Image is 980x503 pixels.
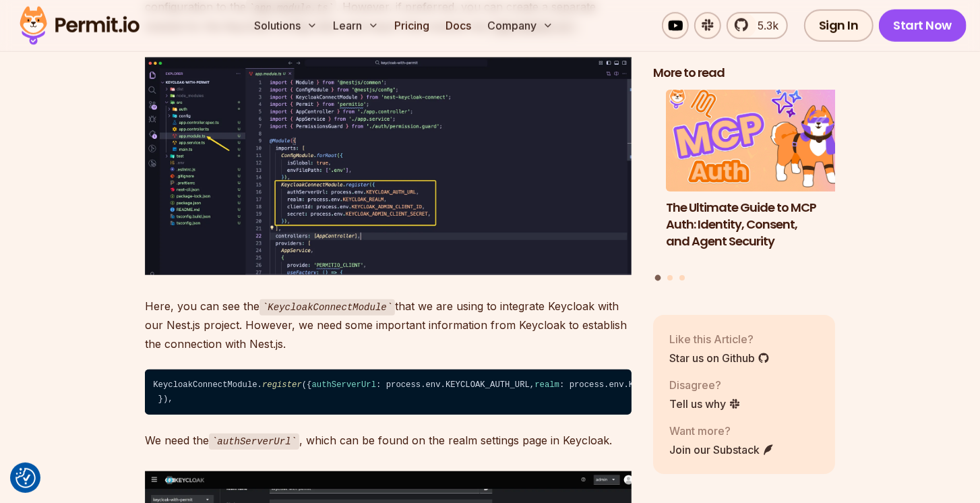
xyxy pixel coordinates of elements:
[653,90,835,283] div: Posts
[653,65,835,82] h2: More to read
[249,12,323,39] button: Solutions
[666,90,848,192] img: The Ultimate Guide to MCP Auth: Identity, Consent, and Agent Security
[669,350,770,366] a: Star us on Github
[679,275,685,280] button: Go to slide 3
[145,369,632,415] code: KeycloakConnectModule. ({ : process.env.KEYCLOAK_AUTH_URL, : process.env.KEYCLOAK_REALM, : proces...
[669,377,741,393] p: Disagree?
[209,434,299,450] code: authServerUrl
[666,90,848,267] li: 1 of 3
[312,380,377,390] span: authServerUrl
[879,9,967,42] a: Start Now
[13,3,146,49] img: Permit logo
[669,331,770,347] p: Like this Article?
[483,12,559,39] button: Company
[534,380,559,390] span: realm
[804,9,874,42] a: Sign In
[390,12,435,39] a: Pricing
[16,468,36,488] button: Consent Preferences
[727,12,788,39] a: 5.3k
[145,431,632,450] p: We need the , which can be found on the realm settings page in Keycloak.
[262,380,302,390] span: register
[667,275,673,280] button: Go to slide 2
[669,423,774,439] p: Want more?
[666,90,848,267] a: The Ultimate Guide to MCP Auth: Identity, Consent, and Agent SecurityThe Ultimate Guide to MCP Au...
[259,299,395,316] code: KeycloakConnectModule
[16,468,36,488] img: Revisit consent button
[669,396,741,412] a: Tell us why
[749,18,778,34] span: 5.3k
[145,297,632,354] p: Here, you can see the that we are using to integrate Keycloak with our Nest.js project. However, ...
[669,442,774,458] a: Join our Substack
[328,12,384,39] button: Learn
[655,275,661,281] button: Go to slide 1
[441,12,477,39] a: Docs
[145,57,632,275] img: image.png
[666,200,848,249] h3: The Ultimate Guide to MCP Auth: Identity, Consent, and Agent Security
